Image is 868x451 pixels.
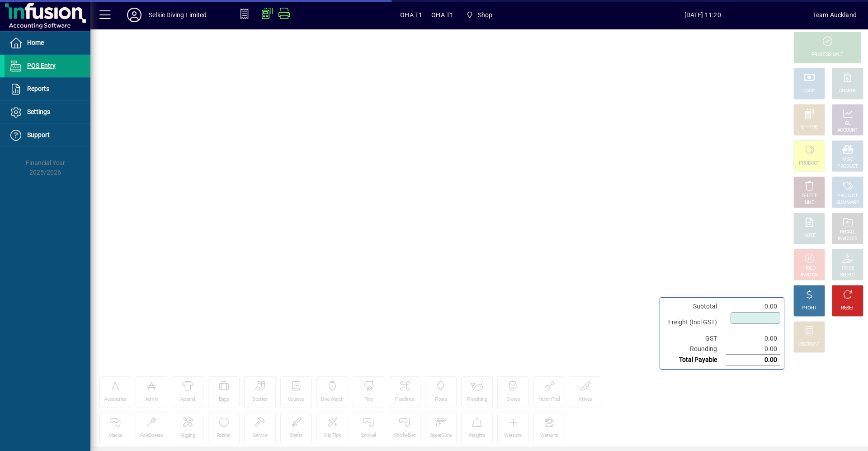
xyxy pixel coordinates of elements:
[462,7,496,23] span: Shop
[803,233,815,239] div: NOTE
[726,355,780,366] td: 0.00
[841,305,854,312] div: RESET
[27,85,49,92] span: Reports
[839,88,857,95] div: CHARGE
[104,396,126,403] div: Acessories
[430,432,452,439] div: SpearGuns
[803,265,815,272] div: HOLD
[364,396,373,403] div: Fins
[838,236,857,242] div: INVOICES
[504,432,522,439] div: Wetsuit+
[540,432,558,439] div: Wetsuits
[180,396,195,403] div: Apparel
[801,124,818,131] div: EFTPOS
[801,272,817,279] div: INVOICE
[837,163,858,170] div: PRODUCT
[27,108,50,115] span: Settings
[149,8,207,22] div: Selkie Diving Limited
[836,199,859,206] div: SUMMARY
[395,396,414,403] div: Floatlines
[145,396,158,403] div: Admin
[290,432,303,439] div: Shafts
[664,344,726,355] td: Rounding
[664,301,726,312] td: Subtotal
[324,432,341,439] div: Slip Tips
[27,131,50,138] span: Support
[435,396,447,403] div: Floats
[5,78,90,100] a: Reports
[664,355,726,366] td: Total Payable
[217,432,231,439] div: Rubber
[726,344,780,355] td: 0.00
[180,432,195,439] div: Rigging
[802,305,817,312] div: PROFIT
[805,199,814,206] div: LINE
[798,341,820,348] div: DISCOUNT
[579,396,592,403] div: Knives
[842,265,854,272] div: PRICE
[813,8,857,22] div: Team Auckland
[27,39,44,46] span: Home
[803,88,815,95] div: CASH
[478,8,493,22] span: Shop
[288,396,304,403] div: Courses
[219,396,229,403] div: Bags
[842,157,853,163] div: MISC
[321,396,343,403] div: Dive Watch
[431,8,453,22] span: OHA T1
[840,229,856,236] div: RECALL
[252,396,267,403] div: Booties
[27,62,56,69] span: POS Entry
[467,396,487,403] div: Freediving
[108,432,123,439] div: Masks
[400,8,422,22] span: OHA T1
[664,333,726,344] td: GST
[253,432,267,439] div: Service
[394,432,415,439] div: SnorkelSet
[726,301,780,312] td: 0.00
[726,333,780,344] td: 0.00
[5,124,90,147] a: Support
[5,32,90,54] a: Home
[5,101,90,123] a: Settings
[469,432,485,439] div: Weights
[811,52,843,58] div: PROCESS SALE
[664,312,726,333] td: Freight (Incl GST)
[799,160,819,167] div: PRODUCT
[140,432,163,439] div: PoleSpears
[837,193,858,199] div: PRODUCT
[840,272,856,279] div: SELECT
[361,432,376,439] div: Snorkel
[538,396,560,403] div: HuntinTool
[837,127,858,134] div: ACCOUNT
[845,120,851,127] div: GL
[506,396,520,403] div: Gloves
[120,7,149,23] button: Profile
[802,193,817,199] div: DELETE
[593,8,813,22] span: [DATE] 11:20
